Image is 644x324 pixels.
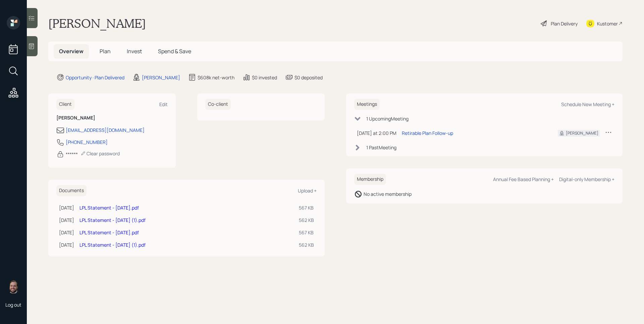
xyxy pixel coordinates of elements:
div: Upload + [298,187,317,194]
div: No active membership [364,190,412,197]
div: Retirable Plan Follow-up [402,130,453,137]
h6: Co-client [205,99,231,110]
span: Invest [127,48,142,55]
div: $608k net-worth [198,74,234,81]
span: Spend & Save [158,48,191,55]
div: 567 KB [299,204,314,211]
div: [DATE] [59,217,74,224]
div: Opportunity · Plan Delivered [66,74,124,81]
div: 567 KB [299,229,314,236]
h1: [PERSON_NAME] [48,16,146,31]
a: LPL Statement - [DATE].pdf [79,205,139,211]
div: 562 KB [299,241,314,248]
div: 1 Past Meeting [366,144,396,151]
div: Kustomer [597,20,618,27]
h6: Client [56,99,74,110]
div: $0 deposited [294,74,323,81]
div: 1 Upcoming Meeting [366,115,409,122]
div: Schedule New Meeting + [561,101,614,107]
div: [EMAIL_ADDRESS][DOMAIN_NAME] [66,127,145,134]
a: LPL Statement - [DATE] (1).pdf [79,242,146,248]
a: LPL Statement - [DATE].pdf [79,229,139,236]
a: LPL Statement - [DATE] (1).pdf [79,217,146,223]
h6: Meetings [354,99,380,110]
div: Clear password [80,150,120,157]
img: james-distasi-headshot.png [7,280,20,294]
div: 562 KB [299,217,314,224]
div: Digital-only Membership + [559,176,614,182]
div: Edit [159,101,168,107]
div: $0 invested [252,74,277,81]
div: [PERSON_NAME] [566,130,598,136]
div: [DATE] at 2:00 PM [357,130,396,137]
div: [DATE] [59,229,74,236]
h6: Documents [56,185,87,196]
div: Annual Fee Based Planning + [493,176,554,182]
h6: [PERSON_NAME] [56,115,168,121]
div: [PHONE_NUMBER] [66,139,108,146]
span: Overview [59,48,84,55]
div: [PERSON_NAME] [142,74,180,81]
div: [DATE] [59,241,74,248]
h6: Membership [354,174,386,185]
div: Log out [5,302,21,308]
div: Plan Delivery [551,20,578,27]
div: [DATE] [59,204,74,211]
span: Plan [100,48,111,55]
